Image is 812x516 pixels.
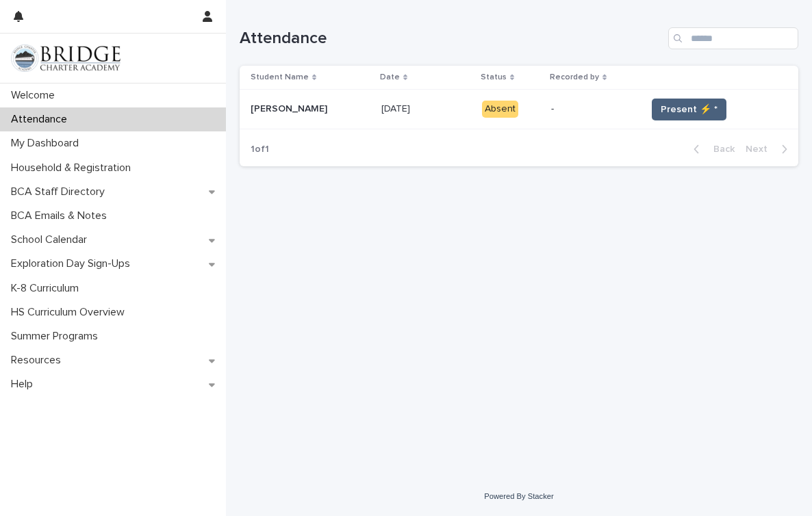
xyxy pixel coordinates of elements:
[5,282,90,295] p: K-8 Curriculum
[5,162,142,175] p: Household & Registration
[5,330,109,343] p: Summer Programs
[5,89,66,102] p: Welcome
[5,257,141,270] p: Exploration Day Sign-Ups
[240,29,663,49] h1: Attendance
[5,306,136,319] p: HS Curriculum Overview
[240,133,280,166] p: 1 of 1
[740,143,798,155] button: Next
[240,90,798,129] tr: [PERSON_NAME][PERSON_NAME] [DATE][DATE] Absent-Present ⚡ *
[683,143,740,155] button: Back
[251,101,330,115] p: [PERSON_NAME]
[482,101,518,118] div: Absent
[668,27,798,49] input: Search
[381,101,413,115] p: [DATE]
[5,185,116,198] p: BCA Staff Directory
[5,209,118,222] p: BCA Emails & Notes
[5,233,98,246] p: School Calendar
[652,99,726,120] button: Present ⚡ *
[481,70,507,85] p: Status
[11,44,120,72] img: V1C1m3IdTEidaUdm9Hs0
[5,137,90,150] p: My Dashboard
[5,354,72,367] p: Resources
[705,144,735,154] span: Back
[380,70,400,85] p: Date
[661,103,718,116] span: Present ⚡ *
[251,70,309,85] p: Student Name
[484,492,553,500] a: Powered By Stacker
[551,103,635,115] p: -
[5,378,44,391] p: Help
[5,113,78,126] p: Attendance
[550,70,599,85] p: Recorded by
[746,144,776,154] span: Next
